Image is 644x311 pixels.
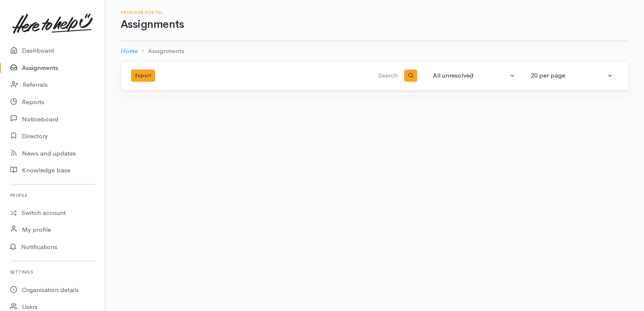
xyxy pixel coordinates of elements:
[531,71,606,80] div: 20 per page
[433,71,508,80] div: All unresolved
[121,41,629,61] nav: breadcrumb
[138,46,184,56] li: Assignments
[526,67,618,84] button: 20 per page
[131,70,155,82] button: Export
[121,10,629,15] h6: Provider Portal
[121,19,629,31] h1: Assignments
[279,66,400,86] input: Search
[10,266,95,278] h6: Settings
[10,190,95,201] h6: Profile
[121,46,138,56] a: Home
[428,67,521,84] button: All unresolved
